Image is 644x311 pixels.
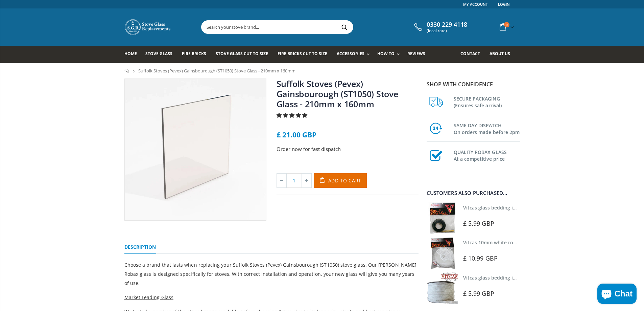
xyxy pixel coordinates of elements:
[427,21,467,28] span: 0330 229 4118
[427,28,467,33] span: (local rate)
[277,112,309,118] span: 5.00 stars
[138,68,295,74] span: Suffolk Stoves (Pevex) Gainsbourough (ST1050) Stove Glass - 210mm x 160mm
[124,19,172,36] img: Stove Glass Replacement
[145,46,177,63] a: Stove Glass
[216,46,273,63] a: Stove Glass Cut To Size
[337,21,352,34] button: Search
[490,46,515,63] a: About us
[427,202,458,234] img: Vitcas stove glass bedding in tape
[454,121,520,136] h3: SAME DAY DISPATCH On orders made before 2pm
[124,51,137,57] span: Home
[124,69,129,73] a: Home
[412,21,467,33] a: 0330 229 4118 (local rate)
[337,51,364,57] span: Accessories
[125,79,266,220] img: squarestoveglass_ee827fdf-8893-41b0-a081-a5b47521a941_800x_crop_center.webp
[463,274,607,281] a: Vitcas glass bedding in tape - 2mm x 15mm x 2 meters (White)
[182,51,206,57] span: Fire Bricks
[595,284,639,306] inbox-online-store-chat: Shopify online store chat
[377,51,395,57] span: How To
[407,51,425,57] span: Reviews
[277,78,398,110] a: Suffolk Stoves (Pevex) Gainsbourough (ST1050) Stove Glass - 210mm x 160mm
[490,51,510,57] span: About us
[427,272,458,304] img: Vitcas stove glass bedding in tape
[182,46,211,63] a: Fire Bricks
[124,294,173,301] span: Market Leading Glass
[463,254,498,262] span: £ 10.99 GBP
[377,46,403,63] a: How To
[278,51,327,57] span: Fire Bricks Cut To Size
[454,94,520,109] h3: SECURE PACKAGING (Ensures safe arrival)
[407,46,430,63] a: Reviews
[454,148,520,162] h3: QUALITY ROBAX GLASS At a competitive price
[460,46,485,63] a: Contact
[463,204,589,211] a: Vitcas glass bedding in tape - 2mm x 10mm x 2 meters
[277,130,316,139] span: £ 21.00 GBP
[314,173,367,188] button: Add to Cart
[216,51,268,57] span: Stove Glass Cut To Size
[504,22,509,27] span: 0
[427,80,520,88] p: Shop with confidence
[460,51,480,57] span: Contact
[124,241,156,254] a: Description
[277,145,419,153] p: Order now for fast dispatch
[497,20,515,34] a: 0
[463,219,494,227] span: £ 5.99 GBP
[427,237,458,269] img: Vitcas white rope, glue and gloves kit 10mm
[463,289,494,297] span: £ 5.99 GBP
[124,46,142,63] a: Home
[463,239,596,246] a: Vitcas 10mm white rope kit - includes rope seal and glue!
[337,46,373,63] a: Accessories
[278,46,332,63] a: Fire Bricks Cut To Size
[145,51,172,57] span: Stove Glass
[124,262,417,286] span: Choose a brand that lasts when replacing your Suffolk Stoves (Pevex) Gainsbourough (ST1050) stove...
[201,21,429,34] input: Search your stove brand...
[427,191,520,196] div: Customers also purchased...
[328,177,362,184] span: Add to Cart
